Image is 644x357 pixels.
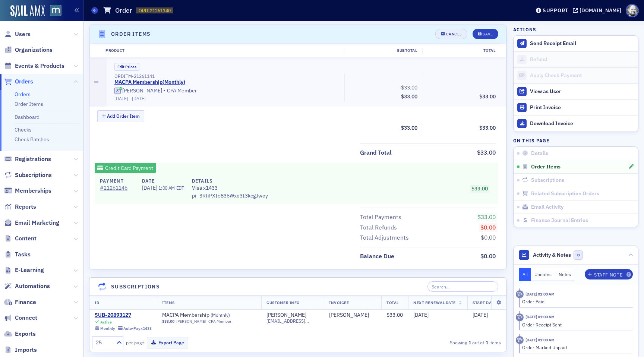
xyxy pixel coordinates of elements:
span: ( Monthly ) [211,312,230,318]
h4: Order Items [111,30,151,38]
span: Total [386,300,399,305]
span: Email Marketing [15,219,59,227]
a: Orders [4,78,33,86]
div: ORDITM-21261141 [114,73,340,79]
div: Balance Due [360,252,394,261]
button: View as User [514,83,638,99]
a: Memberships [4,187,51,195]
div: Order Receipt Sent [522,321,628,328]
a: Events & Products [4,62,64,70]
div: Activity [516,290,524,298]
span: [DATE] [114,95,128,101]
span: E-Learning [15,266,44,274]
a: SUB-20893127 [95,312,152,319]
span: Subscriptions [15,171,52,179]
div: Monthly [100,326,115,331]
label: per page [126,339,144,346]
button: Edit Prices [114,63,139,71]
button: All [519,268,531,281]
div: Auto-Pay x1433 [123,326,152,331]
div: CPA Member [114,87,340,101]
div: CPA Member [208,319,231,324]
span: Balance Due [360,252,397,261]
span: $0.00 [480,252,496,260]
span: Content [15,234,37,243]
a: Checks [15,126,32,133]
span: $33.00 [162,319,174,324]
span: $33.00 [477,213,496,221]
img: SailAMX [10,5,45,17]
a: Print Invoice [514,99,638,116]
a: Connect [4,314,37,322]
span: $33.00 [401,124,417,131]
span: Grand Total [360,148,394,157]
div: [DOMAIN_NAME] [580,7,621,14]
a: Exports [4,330,36,338]
span: [EMAIL_ADDRESS][DOMAIN_NAME] [266,318,319,324]
span: • [163,87,165,94]
span: [DATE] [473,312,488,318]
span: Users [15,30,31,38]
span: Memberships [15,187,51,195]
h4: Date [142,177,184,184]
span: $33.00 [471,185,488,192]
div: Send Receipt Email [530,40,634,47]
div: Cancel [446,32,462,36]
span: Exports [15,330,36,338]
h1: Order [115,6,132,15]
span: 1:00 AM [158,185,175,191]
div: Print Invoice [530,104,634,111]
div: Download Invoice [530,120,634,127]
span: Start Date [473,300,496,305]
div: Apply Check Payment [530,72,634,79]
button: Export Page [147,337,188,348]
span: Finance [15,298,36,306]
button: [DOMAIN_NAME] [573,8,624,13]
span: Tasks [15,250,31,259]
button: Notes [555,268,575,281]
span: Profile [626,4,639,17]
span: MACPA Membership [162,312,256,319]
span: Visa x1433 [192,184,268,192]
input: Search… [427,281,499,292]
span: [DATE] [132,95,146,101]
div: Product [100,48,344,54]
span: Items [162,300,175,305]
span: Subscriptions [531,177,564,184]
span: ID [95,300,99,305]
span: Eyassu Negusse [329,312,376,319]
button: Cancel [435,29,467,39]
span: [DATE] [413,312,429,318]
div: Activity [516,336,524,344]
a: Content [4,234,37,243]
a: Orders [15,91,31,98]
div: Order Paid [522,298,628,305]
span: 0 [574,250,583,260]
span: Details [531,150,548,157]
button: Updates [531,268,555,281]
time: 8/8/2025 01:00 AM [525,337,555,342]
span: Reports [15,203,36,211]
span: Total Payments [360,213,404,222]
span: Imports [15,346,37,354]
span: $0.00 [481,234,496,241]
span: $33.00 [386,312,403,318]
div: Total Adjustments [360,233,409,242]
strong: 1 [484,339,489,346]
div: Active [100,320,112,325]
span: Orders [15,78,33,86]
span: Email Activity [531,204,563,211]
div: – [114,96,340,101]
div: pi_3RtiPXIo836Wxe3I3kcgJwey [192,177,268,200]
span: Events & Products [15,62,64,70]
a: [PERSON_NAME] [176,319,206,324]
div: Support [543,7,568,14]
a: [PERSON_NAME] [114,88,162,94]
a: Check Batches [15,136,49,143]
a: E-Learning [4,266,44,274]
span: $33.00 [479,124,496,131]
span: Next Renewal Date [413,300,456,305]
div: Total Refunds [360,223,397,232]
span: Organizations [15,46,53,54]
